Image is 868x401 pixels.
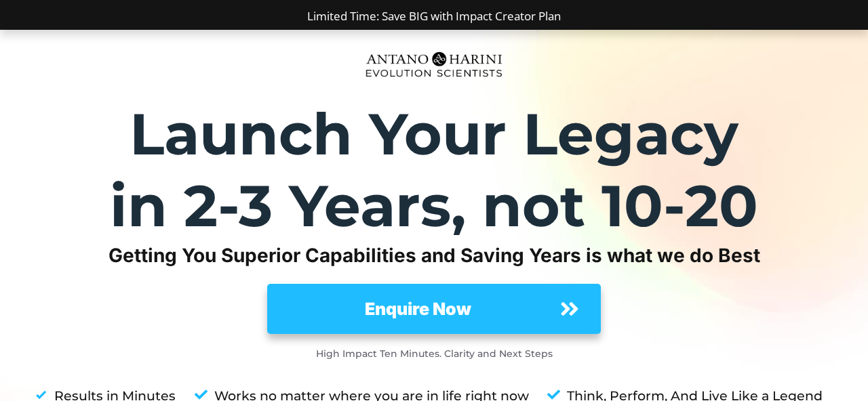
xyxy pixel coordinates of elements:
[108,244,760,267] strong: Getting You Superior Capabilities and Saving Years is what we do Best
[130,99,738,169] strong: Launch Your Legacy
[110,171,758,240] strong: in 2-3 Years, not 10-20
[307,8,561,24] a: Limited Time: Save BIG with Impact Creator Plan
[267,284,601,334] a: Enquire Now
[316,347,553,360] strong: High Impact Ten Minutes. Clarity and Next Steps
[365,299,471,319] strong: Enquire Now
[359,44,509,85] img: Evolution-Scientist (2)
